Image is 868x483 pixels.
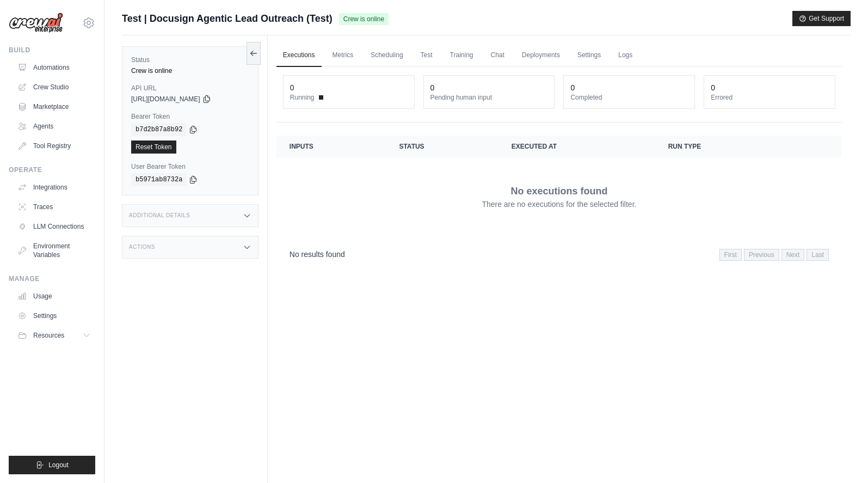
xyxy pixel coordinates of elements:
[9,13,63,33] img: Logo
[13,307,95,325] a: Settings
[612,44,639,67] a: Logs
[290,82,294,93] div: 0
[13,98,95,115] a: Marketplace
[276,44,322,67] a: Executions
[276,136,386,157] th: Inputs
[498,136,655,157] th: Executed at
[131,162,249,171] label: User Bearer Token
[129,244,155,250] h3: Actions
[131,84,249,93] label: API URL
[13,137,95,155] a: Tool Registry
[122,11,333,26] span: Test | Docusign Agentic Lead Outreach (Test)
[781,249,805,261] span: Next
[48,461,69,469] span: Logout
[13,288,95,305] a: Usage
[33,331,64,340] span: Resources
[9,46,95,54] div: Build
[792,11,851,26] button: Get Support
[13,218,95,235] a: LLM Connections
[13,237,95,264] a: Environment Variables
[430,82,435,93] div: 0
[129,212,190,219] h3: Additional Details
[444,44,480,67] a: Training
[290,249,345,260] p: No results found
[276,240,842,268] nav: Pagination
[326,44,360,67] a: Metrics
[744,249,779,261] span: Previous
[571,44,607,67] a: Settings
[719,249,742,261] span: First
[430,93,548,102] dt: Pending human input
[655,136,785,157] th: Run Type
[339,13,389,25] span: Crew is online
[131,66,249,75] div: Crew is online
[131,56,249,64] label: Status
[484,44,511,67] a: Chat
[13,59,95,76] a: Automations
[131,123,187,136] code: b7d2b87a8b92
[290,93,315,102] span: Running
[570,93,688,102] dt: Completed
[719,249,829,261] nav: Pagination
[9,166,95,174] div: Operate
[414,44,439,67] a: Test
[131,173,187,186] code: b5971ab8732a
[131,140,176,154] a: Reset Token
[131,95,200,103] span: [URL][DOMAIN_NAME]
[13,118,95,135] a: Agents
[482,199,636,210] p: There are no executions for the selected filter.
[9,456,95,474] button: Logout
[386,136,498,157] th: Status
[364,44,409,67] a: Scheduling
[131,112,249,121] label: Bearer Token
[13,327,95,344] button: Resources
[515,44,567,67] a: Deployments
[13,198,95,216] a: Traces
[570,82,575,93] div: 0
[276,136,842,268] section: Crew executions table
[711,82,715,93] div: 0
[807,249,829,261] span: Last
[13,78,95,96] a: Crew Studio
[510,184,607,199] p: No executions found
[711,93,828,102] dt: Errored
[9,274,95,283] div: Manage
[13,179,95,196] a: Integrations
